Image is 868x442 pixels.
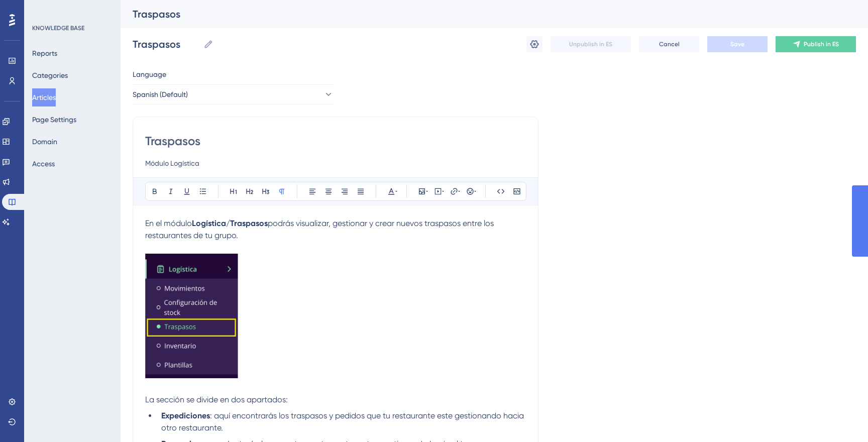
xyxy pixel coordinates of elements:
button: Cancel [639,36,699,52]
button: Page Settings [32,111,76,129]
strong: Expediciones [161,411,210,420]
button: Save [707,36,768,52]
span: Language [133,68,166,80]
div: KNOWLEDGE BASE [32,24,84,32]
span: podrás visualizar, gestionar y crear nuevos traspasos entre los restaurantes de tu grupo. [145,218,496,240]
button: Spanish (Default) [133,84,334,104]
span: Save [730,40,744,48]
button: Domain [32,133,57,151]
strong: Logística/Traspasos [192,218,268,228]
span: Unpublish in ES [569,40,612,48]
span: La sección se divide en dos apartados: [145,395,288,404]
iframe: UserGuiding AI Assistant Launcher [826,402,856,432]
button: Articles [32,88,56,106]
button: Reports [32,44,57,62]
button: Unpublish in ES [551,36,631,52]
span: Publish in ES [804,40,839,48]
button: Access [32,155,55,173]
span: En el módulo [145,218,192,228]
button: Publish in ES [776,36,856,52]
span: Cancel [659,40,680,48]
input: Article Name [133,37,199,51]
input: Article Title [145,133,526,149]
span: Spanish (Default) [133,88,188,100]
input: Article Description [145,157,526,169]
button: Categories [32,66,68,84]
div: Traspasos [133,7,831,21]
span: : aquí encontrarás los traspasos y pedidos que tu restaurante este gestionando hacia otro restaur... [161,411,526,432]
